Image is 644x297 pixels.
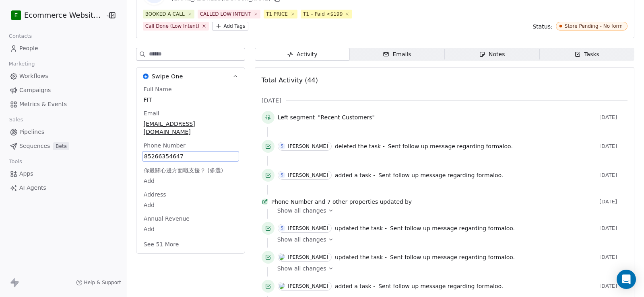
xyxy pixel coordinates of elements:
span: [DATE] [262,96,281,104]
div: Tasks [574,50,599,59]
div: [PERSON_NAME] [288,143,328,149]
span: Metrics & Events [19,100,67,109]
div: Emails [383,50,411,59]
span: added a task - [335,282,375,290]
span: Show all changes [277,207,326,215]
span: [DATE] [599,143,627,150]
div: [PERSON_NAME] [288,172,328,178]
a: SequencesBeta [6,139,120,153]
span: Total Activity (44) [262,76,318,84]
span: Pipelines [19,128,44,136]
span: Swipe One [152,72,183,80]
span: Address [142,190,168,199]
span: [DATE] [599,172,627,178]
span: Help & Support [84,279,121,286]
span: Sent follow up message regarding formaloo. [390,254,515,260]
span: [EMAIL_ADDRESS][DOMAIN_NAME] [144,120,237,136]
img: Swipe One [143,74,149,79]
div: CALLED LOW INTENT [200,10,251,18]
span: [DATE] [599,114,627,121]
a: Sent follow up message regarding formaloo. [378,170,503,180]
div: S [281,143,283,150]
span: Ecommerce Website Builder [24,10,103,20]
span: Add [144,177,237,185]
a: Sent follow up message regarding formaloo. [390,252,515,262]
span: Sent follow up message regarding formaloo. [390,225,515,231]
span: [DATE] [599,199,627,205]
span: Sent follow up message regarding formaloo. [378,172,503,178]
a: Campaigns [6,84,120,97]
span: [DATE] [599,254,627,260]
span: [DATE] [599,225,627,231]
span: Campaigns [19,86,51,94]
div: S [281,225,283,231]
a: Workflows [6,70,120,83]
div: T1 – Paid <$199 [303,10,343,18]
div: S [281,172,283,178]
span: E [14,11,18,19]
div: [PERSON_NAME] [288,283,328,289]
span: Sales [6,114,27,126]
span: Show all changes [277,264,326,272]
a: Sent follow up message regarding formaloo. [390,223,515,233]
span: by [405,198,412,206]
span: Phone Number [271,198,313,206]
span: Sequences [19,142,50,150]
div: Call Done (Low Intent) [145,23,200,30]
div: Notes [479,50,505,59]
span: and 7 other properties updated [315,198,403,206]
button: Add Tags [212,22,248,31]
span: People [19,44,38,53]
span: FIT [144,96,237,104]
div: Store Pending - No form [565,23,623,29]
div: [PERSON_NAME] [288,254,328,260]
a: Sent follow up message regarding formaloo. [378,281,503,291]
span: added a task - [335,171,375,179]
span: Sent follow up message regarding formaloo. [378,283,503,289]
span: Email [142,109,161,117]
img: S [279,283,285,289]
a: Help & Support [76,279,121,286]
span: Beta [53,142,69,150]
div: BOOKED A CALL [145,10,185,18]
div: Open Intercom Messenger [617,270,636,289]
div: T1 PRICE [266,10,288,18]
span: Left segment [278,113,315,121]
span: Add [144,201,237,209]
span: 你最關心邊方面嘅支援？ (多選) [142,166,225,174]
a: Show all changes [277,236,622,244]
span: Marketing [5,58,38,70]
span: Show all changes [277,236,326,244]
span: deleted the task - [335,142,385,150]
span: [DATE] [599,283,627,289]
a: Apps [6,167,120,180]
span: updated the task - [335,253,387,261]
a: Show all changes [277,264,622,272]
span: Workflows [19,72,48,80]
span: Full Name [142,85,173,93]
a: People [6,42,120,55]
a: Pipelines [6,125,120,139]
span: AI Agents [19,184,46,192]
span: Phone Number [142,141,187,150]
span: updated the task - [335,224,387,232]
a: Metrics & Events [6,98,120,111]
span: Sent follow up message regarding formaloo. [388,143,513,150]
button: Swipe OneSwipe One [136,68,245,85]
a: Sent follow up message regarding formaloo. [388,141,513,151]
span: 85266354647 [144,152,237,160]
a: AI Agents [6,181,120,195]
img: S [279,254,285,260]
span: Apps [19,170,33,178]
div: Swipe OneSwipe One [136,85,245,253]
a: Show all changes [277,207,622,215]
span: Annual Revenue [142,215,191,223]
span: Add [144,225,237,233]
button: EEcommerce Website Builder [10,8,100,22]
button: See 51 More [139,237,184,252]
span: "Recent Customers" [318,113,375,121]
span: Tools [6,156,25,168]
div: [PERSON_NAME] [288,225,328,231]
span: Contacts [5,30,35,42]
span: Status: [533,23,552,31]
